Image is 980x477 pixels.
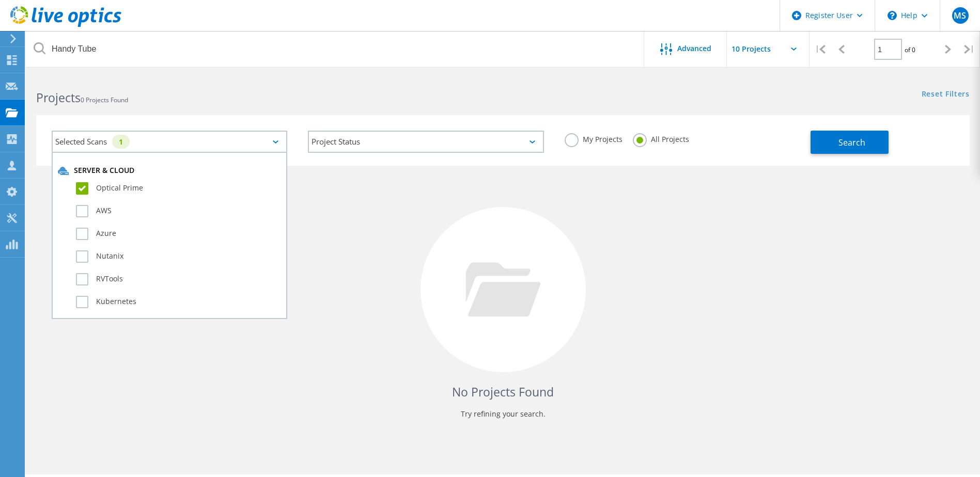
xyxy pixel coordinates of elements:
div: Server & Cloud [58,166,281,176]
label: AWS [76,205,281,217]
span: Advanced [677,45,711,52]
div: | [959,31,980,68]
a: Reset Filters [922,90,970,99]
span: MS [954,11,966,20]
label: Azure [76,228,281,240]
label: Kubernetes [76,296,281,308]
p: Try refining your search. [46,406,959,422]
svg: \n [888,11,897,20]
b: Projects [36,89,81,106]
span: of 0 [905,45,915,54]
label: Nutanix [76,250,281,263]
label: All Projects [633,133,689,143]
div: Project Status [308,131,543,153]
input: Search projects by name, owner, ID, company, etc [26,31,645,67]
div: Selected Scans [52,131,287,153]
button: Search [811,131,889,154]
div: 1 [112,135,130,149]
a: Live Optics Dashboard [10,22,121,29]
label: RVTools [76,273,281,285]
h4: No Projects Found [46,384,959,401]
span: 0 Projects Found [81,96,128,104]
label: Optical Prime [76,182,281,195]
div: | [810,31,831,68]
label: My Projects [565,133,623,143]
span: Search [838,137,865,148]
